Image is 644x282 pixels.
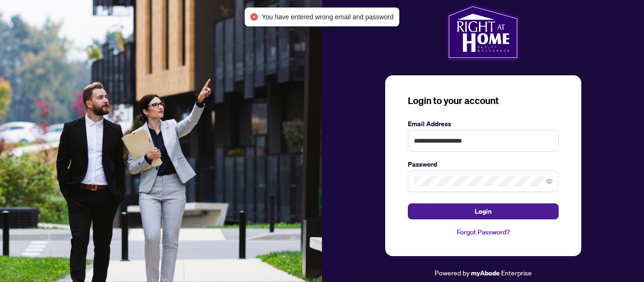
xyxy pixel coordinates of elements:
span: close-circle [250,13,258,21]
span: Login [475,204,492,219]
span: Enterprise [501,268,532,277]
label: Password [408,159,559,169]
span: Powered by [435,268,470,277]
button: Login [408,203,559,219]
a: myAbode [471,268,500,278]
span: eye [546,178,553,185]
span: You have entered wrong email and password [262,12,394,22]
img: ma-logo [446,4,520,60]
a: Forgot Password? [408,227,559,237]
h3: Login to your account [408,94,559,107]
label: Email Address [408,119,559,129]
